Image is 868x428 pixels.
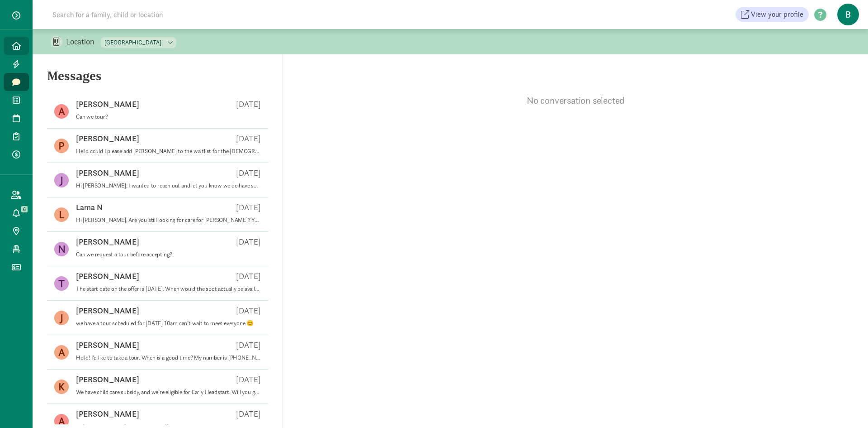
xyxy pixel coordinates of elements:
[54,207,69,222] figure: L
[236,99,261,110] p: [DATE]
[76,168,139,178] p: [PERSON_NAME]
[283,94,868,107] p: No conversation selected
[76,202,103,213] p: Lama N
[76,320,261,327] p: we have a tour scheduled for [DATE] 10am can’t wait to meet everyone 😊
[54,380,69,394] figure: K
[76,285,261,293] p: The start date on the offer is [DATE]. When would the spot actually be available? Is it possible ...
[76,354,261,361] p: Hello! I'd like to take a tour. When is a good time? My number is [PHONE_NUMBER].
[76,374,139,385] p: [PERSON_NAME]
[76,409,139,419] p: [PERSON_NAME]
[236,340,261,351] p: [DATE]
[54,276,69,291] figure: T
[76,99,139,110] p: [PERSON_NAME]
[4,204,29,222] a: 6
[54,345,69,360] figure: A
[47,5,301,24] input: Search for a family, child or location
[76,148,261,155] p: Hello could I please add [PERSON_NAME] to the waitlist for the [DEMOGRAPHIC_DATA] class
[54,311,69,325] figure: J
[76,251,261,258] p: Can we request a tour before accepting?
[76,389,261,396] p: We have child care subsidy, and we’re eligible for Early Headstart. Will you guys be able to acce...
[76,133,139,144] p: [PERSON_NAME]
[236,133,261,144] p: [DATE]
[76,236,139,247] p: [PERSON_NAME]
[751,9,803,20] span: View your profile
[236,305,261,316] p: [DATE]
[236,374,261,385] p: [DATE]
[54,104,69,119] figure: A
[76,271,139,282] p: [PERSON_NAME]
[236,236,261,247] p: [DATE]
[33,69,283,91] h5: Messages
[236,409,261,419] p: [DATE]
[837,4,859,25] span: B
[76,113,261,120] p: Can we tour?
[76,340,139,351] p: [PERSON_NAME]
[54,139,69,153] figure: P
[76,182,261,189] p: Hi [PERSON_NAME], I wanted to reach out and let you know we do have space for [PERSON_NAME] if yo...
[21,206,28,212] span: 6
[236,271,261,282] p: [DATE]
[76,216,261,224] p: Hi [PERSON_NAME], Are you still looking for care for [PERSON_NAME]? You are at the top of the wai...
[54,173,69,188] figure: J
[76,305,139,316] p: [PERSON_NAME]
[66,36,101,47] p: Location
[236,168,261,178] p: [DATE]
[736,7,809,22] a: View your profile
[54,242,69,256] figure: N
[236,202,261,213] p: [DATE]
